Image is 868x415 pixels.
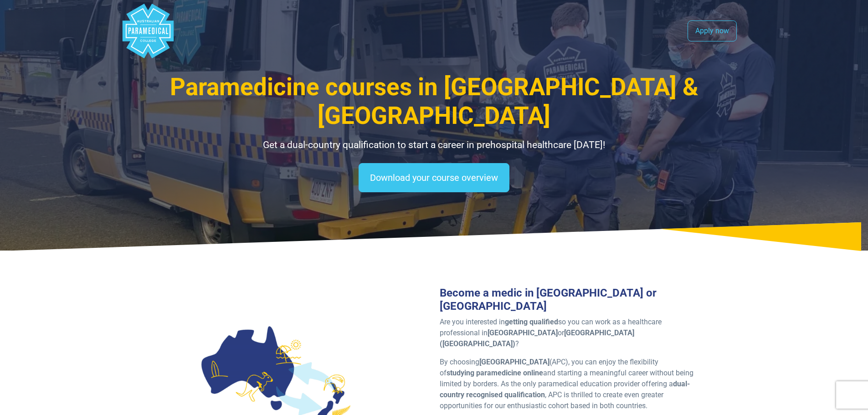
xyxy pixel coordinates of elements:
[523,369,543,377] strong: online
[440,317,701,349] p: Are you interested in so you can work as a healthcare professional in or ?
[168,138,701,153] p: Get a dual-country qualification to start a career in prehospital healthcare [DATE]!
[488,328,558,337] strong: [GEOGRAPHIC_DATA]
[688,20,737,41] a: Apply now
[440,287,701,313] h3: Become a medic in [GEOGRAPHIC_DATA] or [GEOGRAPHIC_DATA]
[440,328,634,348] strong: [GEOGRAPHIC_DATA] ([GEOGRAPHIC_DATA])
[447,369,521,377] strong: studying paramedicine
[440,357,701,411] p: By choosing (APC), you can enjoy the flexibility of and starting a meaningful career without bein...
[121,4,175,58] div: Australian Paramedical College
[440,379,690,399] strong: dual-country recognised qualification
[505,318,558,326] strong: getting qualified
[359,163,509,192] a: Download your course overview
[479,358,550,366] strong: [GEOGRAPHIC_DATA]
[170,73,699,130] span: Paramedicine courses in [GEOGRAPHIC_DATA] & [GEOGRAPHIC_DATA]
